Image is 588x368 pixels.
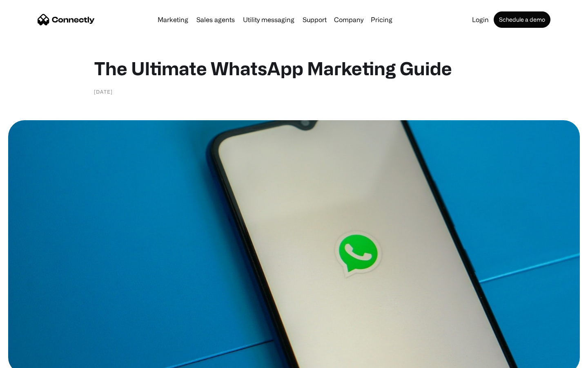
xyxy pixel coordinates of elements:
[193,16,238,23] a: Sales agents
[334,14,363,25] div: Company
[154,16,192,23] a: Marketing
[299,16,330,23] a: Support
[240,16,298,23] a: Utility messaging
[94,57,494,79] h1: The Ultimate WhatsApp Marketing Guide
[494,11,550,28] a: Schedule a demo
[469,16,492,23] a: Login
[16,354,49,365] ul: Language list
[367,16,396,23] a: Pricing
[94,88,113,96] div: [DATE]
[8,354,49,365] aside: Language selected: English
